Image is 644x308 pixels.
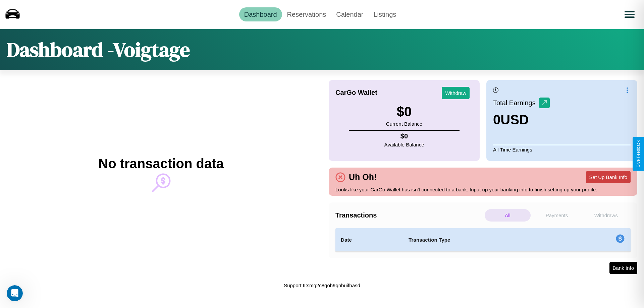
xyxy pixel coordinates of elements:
[284,281,360,290] p: Support ID: mg2c8qoh9qnbuifhasd
[341,236,398,244] h4: Date
[609,262,637,274] button: Bank Info
[485,209,531,222] p: All
[335,185,631,194] p: Looks like your CarGo Wallet has isn't connected to a bank. Input up your banking info to finish ...
[98,156,223,171] h2: No transaction data
[442,87,470,99] button: Withdraw
[384,132,424,140] h4: $ 0
[620,5,639,24] button: Open menu
[331,7,368,21] a: Calendar
[335,211,483,219] h4: Transactions
[493,112,550,127] h3: 0 USD
[239,7,282,21] a: Dashboard
[386,104,422,119] h3: $ 0
[386,119,422,128] p: Current Balance
[335,228,631,252] table: simple table
[493,97,539,109] p: Total Earnings
[586,171,631,183] button: Set Up Bank Info
[335,89,377,97] h4: CarGo Wallet
[636,140,641,168] div: Give Feedback
[409,236,561,244] h4: Transaction Type
[345,172,380,182] h4: Uh Oh!
[282,7,331,21] a: Reservations
[534,209,580,222] p: Payments
[7,285,23,301] iframe: Intercom live chat
[384,140,424,149] p: Available Balance
[7,36,190,63] h1: Dashboard - Voigtage
[493,145,631,154] p: All Time Earnings
[368,7,401,21] a: Listings
[583,209,629,222] p: Withdraws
